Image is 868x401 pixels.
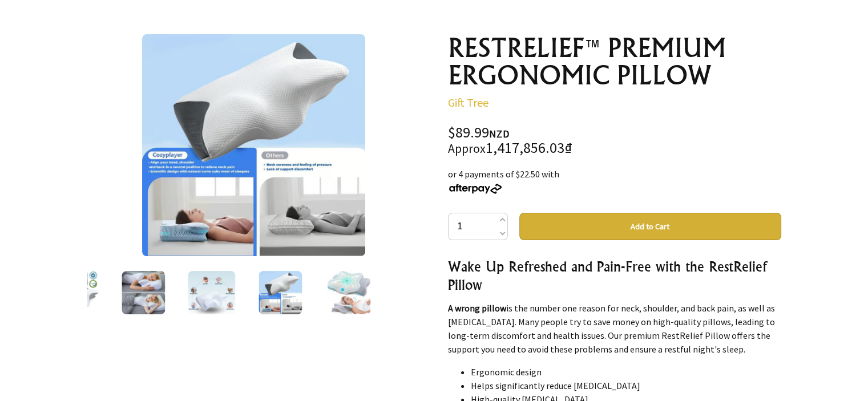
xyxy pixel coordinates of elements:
img: RESTRELIEF™ PREMIUM ERGONOMIC PILLOW [122,271,165,314]
div: or 4 payments of $22.50 with [448,167,781,195]
li: Helps significantly reduce [MEDICAL_DATA] [471,379,781,392]
img: Afterpay [448,184,503,194]
strong: A wrong pillow [448,302,506,314]
a: Gift Tree [448,95,488,110]
img: RESTRELIEF™ PREMIUM ERGONOMIC PILLOW [188,271,236,314]
div: $89.99 1,417,856.03₫ [448,125,781,156]
h3: Wake Up Refreshed and Pain-Free with the RestRelief Pillow [448,257,781,294]
img: RESTRELIEF™ PREMIUM ERGONOMIC PILLOW [259,271,302,314]
small: Approx [448,141,486,156]
button: Add to Cart [519,213,781,240]
img: RESTRELIEF™ PREMIUM ERGONOMIC PILLOW [327,271,370,314]
span: NZD [489,127,510,140]
h1: RESTRELIEF™ PREMIUM ERGONOMIC PILLOW [448,34,781,89]
p: is the number one reason for neck, shoulder, and back pain, as well as [MEDICAL_DATA]. Many peopl... [448,301,781,356]
img: RESTRELIEF™ PREMIUM ERGONOMIC PILLOW [50,271,100,314]
li: Ergonomic design [471,365,781,379]
img: RESTRELIEF™ PREMIUM ERGONOMIC PILLOW [142,34,365,256]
